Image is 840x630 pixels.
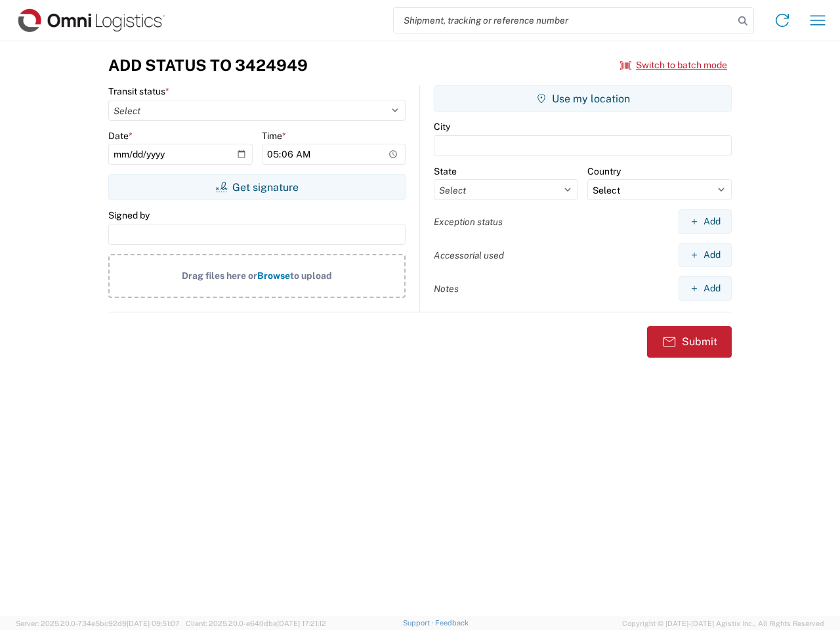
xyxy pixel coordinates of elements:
[186,619,326,627] span: Client: 2025.20.0-e640dba
[434,121,450,133] label: City
[434,216,503,228] label: Exception status
[587,165,621,177] label: Country
[647,326,732,358] button: Submit
[108,56,308,75] h3: Add Status to 3424949
[679,276,732,301] button: Add
[620,54,727,76] button: Switch to batch mode
[108,209,150,221] label: Signed by
[435,619,469,627] a: Feedback
[108,85,169,97] label: Transit status
[679,209,732,234] button: Add
[434,249,504,261] label: Accessorial used
[434,283,459,295] label: Notes
[403,619,436,627] a: Support
[127,619,180,627] span: [DATE] 09:51:07
[394,8,734,33] input: Shipment, tracking or reference number
[679,243,732,267] button: Add
[16,619,180,627] span: Server: 2025.20.0-734e5bc92d9
[182,270,257,281] span: Drag files here or
[290,270,332,281] span: to upload
[434,165,457,177] label: State
[434,85,732,112] button: Use my location
[108,130,133,142] label: Date
[108,174,406,200] button: Get signature
[277,619,326,627] span: [DATE] 17:21:12
[262,130,286,142] label: Time
[622,618,824,629] span: Copyright © [DATE]-[DATE] Agistix Inc., All Rights Reserved
[257,270,290,281] span: Browse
